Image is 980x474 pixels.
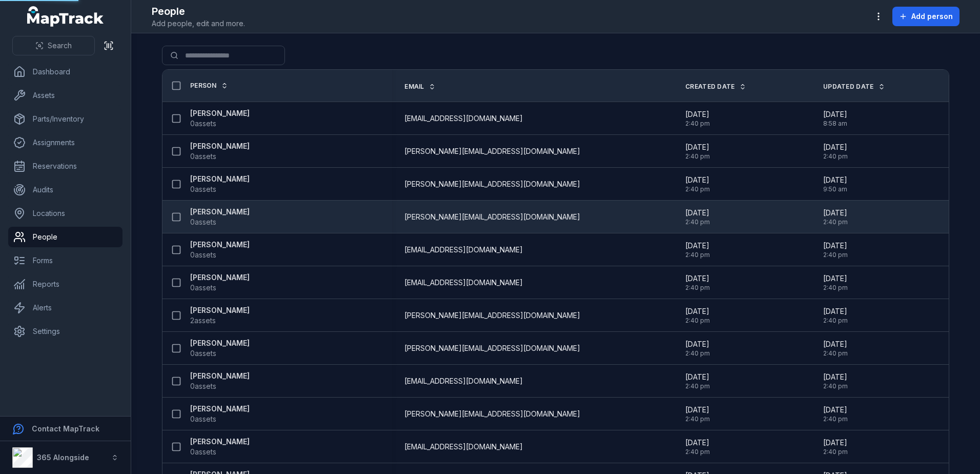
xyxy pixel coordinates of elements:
span: [DATE] [685,109,710,120]
a: [PERSON_NAME]0assets [190,174,250,194]
span: [PERSON_NAME][EMAIL_ADDRESS][DOMAIN_NAME] [404,212,580,222]
span: 0 assets [190,217,216,227]
span: 2 assets [190,315,216,326]
span: 2:40 pm [685,448,710,456]
button: Add person [892,7,959,26]
span: [PERSON_NAME][EMAIL_ADDRESS][DOMAIN_NAME] [404,409,580,419]
span: 2:40 pm [685,251,710,259]
strong: [PERSON_NAME] [190,207,250,217]
span: [DATE] [685,405,710,415]
span: [DATE] [823,241,848,251]
time: 09/09/2025, 2:40:55 pm [685,273,710,292]
strong: Contact MapTrack [32,424,99,433]
span: 2:40 pm [685,349,710,358]
span: 2:40 pm [685,218,710,226]
span: [DATE] [823,208,848,218]
strong: [PERSON_NAME] [190,404,250,414]
span: 2:40 pm [823,349,848,358]
span: 2:40 pm [685,152,710,161]
a: Updated Date [823,83,885,91]
strong: [PERSON_NAME] [190,240,250,250]
span: [DATE] [685,175,710,185]
a: [PERSON_NAME]0assets [190,141,250,162]
span: 2:40 pm [685,120,710,128]
a: Assignments [8,132,122,153]
a: [PERSON_NAME]0assets [190,272,250,293]
span: Created Date [685,83,735,91]
a: Person [190,82,228,90]
time: 18/09/2025, 9:50:49 am [823,175,847,193]
span: 2:40 pm [685,317,710,325]
span: [DATE] [685,372,710,382]
strong: [PERSON_NAME] [190,174,250,184]
span: 9:50 am [823,185,847,193]
time: 09/09/2025, 2:40:55 pm [685,339,710,358]
a: Reservations [8,156,122,176]
span: Person [190,82,217,90]
span: [DATE] [823,142,848,152]
a: Email [404,83,436,91]
a: [PERSON_NAME]2assets [190,305,250,326]
a: Dashboard [8,62,122,82]
time: 23/09/2025, 8:58:03 am [823,109,847,128]
span: 2:40 pm [823,415,848,423]
time: 09/09/2025, 2:40:55 pm [823,208,848,226]
span: [PERSON_NAME][EMAIL_ADDRESS][DOMAIN_NAME] [404,146,580,156]
span: 2:40 pm [685,382,710,390]
span: 2:40 pm [823,382,848,390]
a: [PERSON_NAME]0assets [190,371,250,391]
span: 0 assets [190,348,216,359]
a: [PERSON_NAME]0assets [190,207,250,227]
span: [EMAIL_ADDRESS][DOMAIN_NAME] [404,376,523,386]
a: [PERSON_NAME]0assets [190,404,250,424]
time: 09/09/2025, 2:40:55 pm [823,405,848,423]
span: [PERSON_NAME][EMAIL_ADDRESS][DOMAIN_NAME] [404,343,580,353]
span: 0 assets [190,414,216,424]
a: Locations [8,203,122,224]
span: [EMAIL_ADDRESS][DOMAIN_NAME] [404,278,523,288]
span: [DATE] [685,339,710,349]
span: 0 assets [190,184,216,194]
a: Settings [8,321,122,342]
span: 0 assets [190,151,216,162]
time: 09/09/2025, 2:40:55 pm [685,175,710,193]
span: Add person [911,11,953,22]
span: [DATE] [823,405,848,415]
time: 09/09/2025, 2:40:55 pm [823,306,848,325]
time: 09/09/2025, 2:40:55 pm [823,273,848,292]
time: 09/09/2025, 2:40:55 pm [823,142,848,161]
span: Updated Date [823,83,874,91]
strong: [PERSON_NAME] [190,141,250,151]
time: 09/09/2025, 2:40:55 pm [685,208,710,226]
time: 09/09/2025, 2:40:55 pm [685,438,710,456]
span: 2:40 pm [823,317,848,325]
span: [DATE] [823,438,848,448]
a: [PERSON_NAME]0assets [190,108,250,129]
a: Forms [8,250,122,271]
a: Alerts [8,298,122,318]
a: MapTrack [27,6,104,27]
time: 09/09/2025, 2:40:55 pm [685,405,710,423]
span: [DATE] [823,273,848,284]
strong: [PERSON_NAME] [190,338,250,348]
span: 0 assets [190,250,216,260]
span: [DATE] [685,306,710,317]
time: 09/09/2025, 2:40:55 pm [685,142,710,161]
span: [DATE] [823,175,847,185]
span: Add people, edit and more. [152,18,245,29]
span: [EMAIL_ADDRESS][DOMAIN_NAME] [404,245,523,255]
time: 09/09/2025, 2:40:55 pm [685,109,710,128]
span: 0 assets [190,447,216,457]
span: [DATE] [685,208,710,218]
span: Search [48,41,72,51]
time: 09/09/2025, 2:40:55 pm [685,372,710,390]
time: 09/09/2025, 2:40:55 pm [685,306,710,325]
a: [PERSON_NAME]0assets [190,437,250,457]
a: People [8,227,122,247]
strong: [PERSON_NAME] [190,108,250,118]
a: [PERSON_NAME]0assets [190,338,250,359]
a: Audits [8,180,122,200]
span: 2:40 pm [685,185,710,193]
span: [EMAIL_ADDRESS][DOMAIN_NAME] [404,442,523,452]
strong: [PERSON_NAME] [190,371,250,381]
